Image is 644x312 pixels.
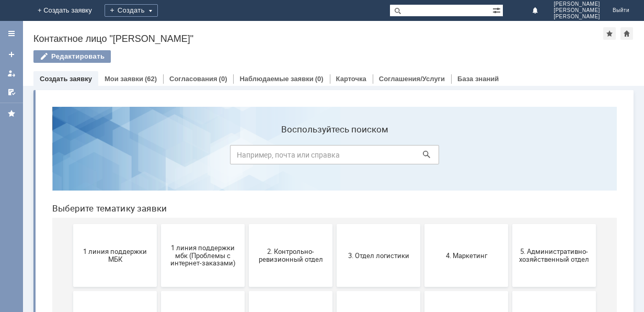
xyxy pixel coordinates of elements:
span: 4. Маркетинг [384,153,461,161]
button: Бухгалтерия (для мбк) [381,193,464,255]
span: Франчайзинг [296,287,373,295]
span: 7. Служба безопасности [120,220,198,228]
span: Это соглашение не активно! [384,283,461,299]
div: Создать [105,4,158,17]
button: 7. Служба безопасности [117,193,201,255]
span: Расширенный поиск [492,5,503,15]
div: (0) [315,75,324,83]
span: [PERSON_NAME] [554,1,600,7]
span: [PERSON_NAME] [554,14,600,20]
a: Мои заявки [3,65,20,82]
div: Добавить в избранное [603,27,616,40]
button: 5. Административно-хозяйственный отдел [468,126,552,188]
span: Финансовый отдел [208,287,285,295]
div: (62) [145,75,157,83]
a: Наблюдаемые заявки [239,75,313,83]
a: База знаний [457,75,499,83]
div: (0) [219,75,227,83]
a: Мои согласования [3,84,20,101]
span: 1 линия поддержки мбк (Проблемы с интернет-заказами) [120,145,198,169]
button: 6. Закупки [29,193,113,255]
span: 6. Закупки [32,220,110,228]
span: 5. Административно-хозяйственный отдел [471,149,549,165]
button: 1 линия поддержки мбк (Проблемы с интернет-заказами) [117,126,201,188]
span: Отдел-ИТ (Офис) [120,287,198,295]
span: 9. Отдел-ИТ (Для МБК и Пекарни) [296,216,373,232]
button: 1 линия поддержки МБК [29,126,113,188]
button: Отдел ИТ (1С) [468,193,552,255]
a: Создать заявку [3,46,20,63]
span: [PERSON_NAME]. Услуги ИТ для МБК (оформляет L1) [471,279,549,303]
label: Воспользуйтесь поиском [186,26,395,36]
a: Мои заявки [105,75,143,83]
div: Контактное лицо "[PERSON_NAME]" [33,34,603,44]
span: 1 линия поддержки МБК [32,149,110,165]
button: 4. Маркетинг [381,126,464,188]
header: Выберите тематику заявки [8,105,573,115]
a: Согласования [169,75,217,83]
button: 8. Отдел качества [205,193,289,255]
div: Сделать домашней страницей [620,27,633,40]
button: 3. Отдел логистики [293,126,376,188]
span: Отдел ИТ (1С) [471,220,549,228]
span: 3. Отдел логистики [296,153,373,161]
button: 2. Контрольно-ревизионный отдел [205,126,289,188]
a: Соглашения/Услуги [379,75,445,83]
a: Карточка [336,75,366,83]
span: 8. Отдел качества [208,220,285,228]
span: Бухгалтерия (для мбк) [384,220,461,228]
span: Отдел-ИТ (Битрикс24 и CRM) [32,283,110,299]
a: Создать заявку [40,75,92,83]
span: 2. Контрольно-ревизионный отдел [208,149,285,165]
span: [PERSON_NAME] [554,7,600,14]
button: 9. Отдел-ИТ (Для МБК и Пекарни) [293,193,376,255]
input: Например, почта или справка [186,47,395,66]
